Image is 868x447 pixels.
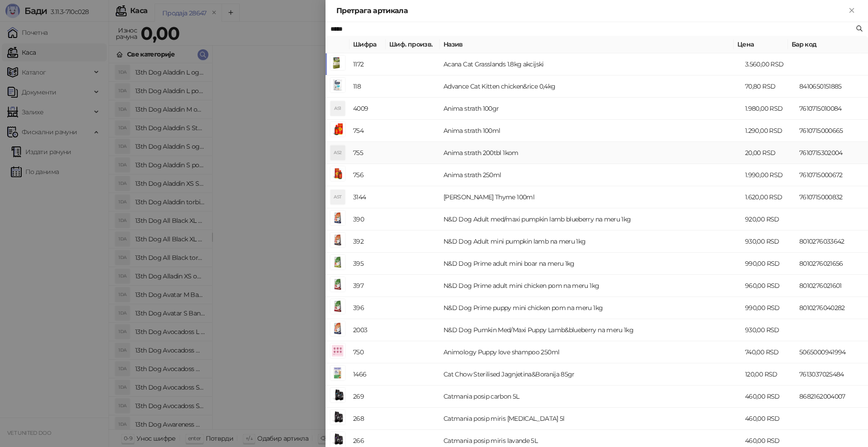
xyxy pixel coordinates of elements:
[741,53,796,75] td: 3.560,00 RSD
[440,120,741,142] td: Anima strath 100ml
[796,297,868,319] td: 8010276040282
[349,363,386,386] td: 1466
[741,164,796,186] td: 1.990,00 RSD
[349,186,386,208] td: 3144
[796,120,868,142] td: 7610715000665
[741,120,796,142] td: 1.290,00 RSD
[741,75,796,98] td: 70,80 RSD
[440,386,741,408] td: Catmania posip carbon 5L
[440,319,741,341] td: N&D Dog Pumkin Med/Maxi Puppy Lamb&blueberry na meru 1kg
[330,101,345,116] div: AS1
[349,98,386,120] td: 4009
[440,363,741,386] td: Cat Chow Sterilised Jagnjetina&Boranija 85gr
[440,275,741,297] td: N&D Dog Prime adult mini chicken pom na meru 1kg
[440,36,734,53] th: Назив
[349,408,386,430] td: 268
[741,98,796,120] td: 1.980,00 RSD
[788,36,860,53] th: Бар код
[349,319,386,341] td: 2003
[336,5,846,16] div: Претрага артикала
[796,75,868,98] td: 8410650151885
[440,341,741,363] td: Animology Puppy love shampoo 250ml
[741,142,796,164] td: 20,00 RSD
[734,36,788,53] th: Цена
[741,341,796,363] td: 740,00 RSD
[440,297,741,319] td: N&D Dog Prime puppy mini chicken pom na meru 1kg
[330,190,345,204] div: AST
[349,164,386,186] td: 756
[796,164,868,186] td: 7610715000672
[386,36,440,53] th: Шиф. произв.
[741,253,796,275] td: 990,00 RSD
[349,386,386,408] td: 269
[796,275,868,297] td: 8010276021601
[349,75,386,98] td: 118
[796,253,868,275] td: 8010276021656
[349,231,386,253] td: 392
[440,253,741,275] td: N&D Dog Prime adult mini boar na meru 1kg
[741,386,796,408] td: 460,00 RSD
[796,386,868,408] td: 8682162004007
[741,231,796,253] td: 930,00 RSD
[741,186,796,208] td: 1.620,00 RSD
[440,75,741,98] td: Advance Cat Kitten chicken&rice 0,4kg
[440,53,741,75] td: Acana Cat Grasslands 1.8kg akcijski
[349,120,386,142] td: 754
[796,142,868,164] td: 7610715302004
[846,5,857,16] button: Close
[741,275,796,297] td: 960,00 RSD
[349,208,386,231] td: 390
[440,164,741,186] td: Anima strath 250ml
[741,408,796,430] td: 460,00 RSD
[440,231,741,253] td: N&D Dog Adult mini pumpkin lamb na meru 1kg
[349,253,386,275] td: 395
[349,341,386,363] td: 750
[741,208,796,231] td: 920,00 RSD
[741,319,796,341] td: 930,00 RSD
[796,98,868,120] td: 7610715010084
[796,231,868,253] td: 8010276033642
[330,146,345,160] div: AS2
[796,363,868,386] td: 7613037025484
[349,142,386,164] td: 755
[796,341,868,363] td: 5065000941994
[349,275,386,297] td: 397
[741,297,796,319] td: 990,00 RSD
[349,36,386,53] th: Шифра
[440,408,741,430] td: Catmania posip miris [MEDICAL_DATA] 5l
[440,98,741,120] td: Anima strath 100gr
[349,53,386,75] td: 1172
[440,186,741,208] td: [PERSON_NAME] Thyme 100ml
[741,363,796,386] td: 120,00 RSD
[440,208,741,231] td: N&D Dog Adult med/maxi pumpkin lamb blueberry na meru 1kg
[440,142,741,164] td: Anima strath 200tbl 1kom
[796,186,868,208] td: 7610715000832
[349,297,386,319] td: 396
